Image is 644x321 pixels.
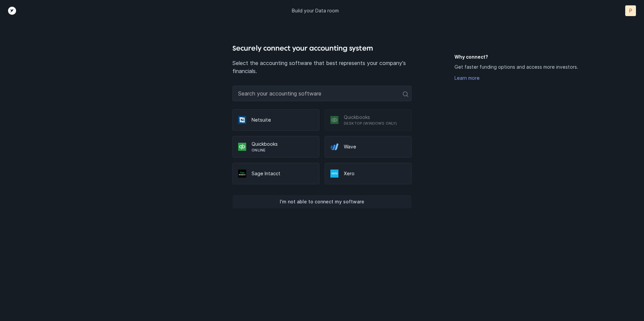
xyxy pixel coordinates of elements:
[252,170,314,177] p: Sage Intacct
[252,117,314,123] p: Netsuite
[232,163,319,184] div: Sage Intacct
[625,5,636,16] button: P
[232,195,411,208] button: I’m not able to connect my software
[454,63,578,71] p: Get faster funding options and access more investors.
[232,86,411,101] input: Search your accounting software
[344,143,406,150] p: Wave
[232,43,411,54] h4: Securely connect your accounting system
[252,141,314,147] p: Quickbooks
[344,114,406,121] p: Quickbooks
[292,7,339,14] p: Build your Data room
[252,147,314,153] p: Online
[344,121,406,126] p: Desktop (Windows only)
[232,136,319,157] div: QuickbooksOnline
[454,75,480,81] a: Learn more
[325,109,412,131] div: QuickbooksDesktop (Windows only)
[629,7,632,14] p: P
[232,109,319,131] div: Netsuite
[280,198,364,206] p: I’m not able to connect my software
[454,54,590,60] h5: Why connect?
[325,136,412,157] div: Wave
[325,163,412,184] div: Xero
[344,170,406,177] p: Xero
[232,59,411,75] p: Select the accounting software that best represents your company's financials.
